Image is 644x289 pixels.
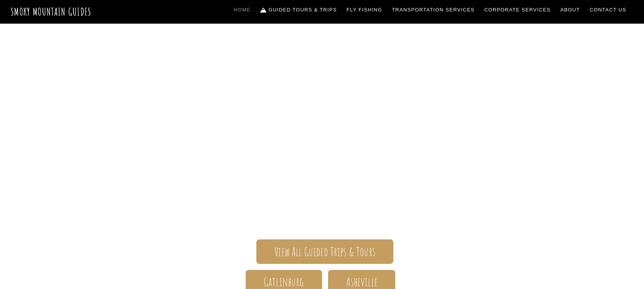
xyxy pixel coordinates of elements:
[344,2,385,18] a: Fly Fishing
[557,2,583,18] a: About
[274,248,375,256] span: View All Guided Trips & Tours
[587,2,630,18] a: Contact Us
[256,239,393,263] a: View All Guided Trips & Tours
[11,5,92,18] a: Smoky Mountain Guides
[481,2,554,18] a: Corporate Services
[101,120,543,158] span: Smoky Mountain Guides
[101,158,543,217] span: The ONLY one-stop, full Service Guide Company for the Gatlinburg and [GEOGRAPHIC_DATA] side of th...
[231,2,254,18] a: Home
[258,2,340,18] a: Guided Tours & Trips
[264,278,304,286] span: Gatlinburg
[346,278,377,286] span: Asheville
[389,2,477,18] a: Transportation Services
